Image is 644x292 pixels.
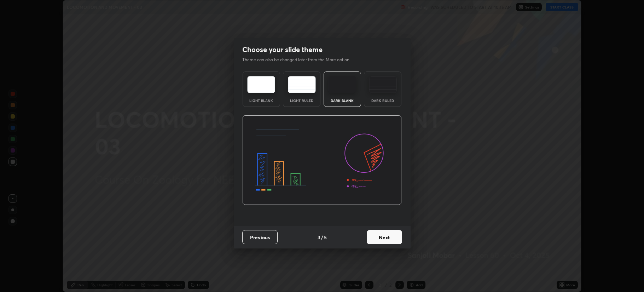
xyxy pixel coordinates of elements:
img: lightTheme.e5ed3b09.svg [247,76,275,93]
button: Next [367,230,402,244]
h4: 3 [318,234,320,241]
img: darkThemeBanner.d06ce4a2.svg [242,115,402,205]
p: Theme can also be changed later from the More option [242,57,357,63]
h4: 5 [324,234,327,241]
div: Dark Ruled [369,99,397,102]
img: darkTheme.f0cc69e5.svg [328,76,356,93]
h2: Choose your slide theme [242,45,323,54]
h4: / [321,234,323,241]
img: lightRuledTheme.5fabf969.svg [288,76,316,93]
img: darkRuledTheme.de295e13.svg [369,76,397,93]
div: Light Ruled [288,99,316,102]
button: Previous [242,230,278,244]
div: Light Blank [247,99,275,102]
div: Dark Blank [328,99,356,102]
